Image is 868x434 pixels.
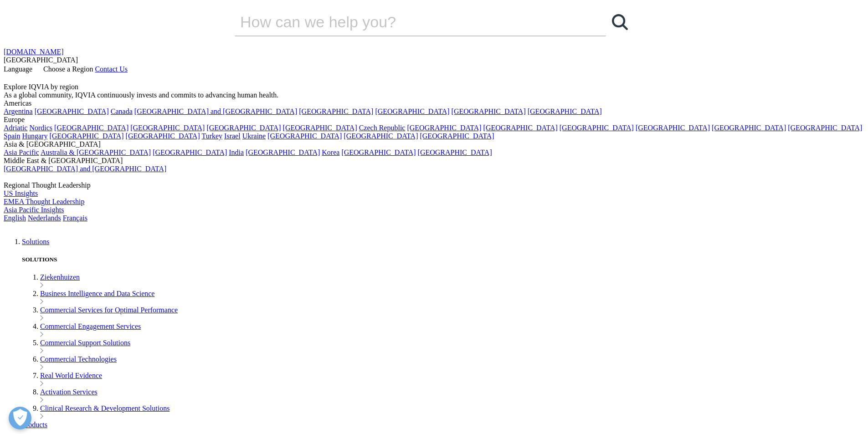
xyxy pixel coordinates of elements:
[299,107,373,115] a: [GEOGRAPHIC_DATA]
[9,407,31,429] button: Open Preferences
[28,214,61,222] a: Nederlands
[201,132,222,140] a: Turkey
[43,65,93,73] span: Choose a Region
[40,372,102,379] a: Real World Evidence
[40,388,98,396] a: Activation Services
[40,404,169,412] a: Clinical Research & Development Solutions
[407,124,481,132] a: [GEOGRAPHIC_DATA]
[41,148,151,156] a: Australia & [GEOGRAPHIC_DATA]
[40,322,141,330] a: Commercial Engagement Services
[130,124,205,132] a: [GEOGRAPHIC_DATA]
[242,132,266,140] a: Ukraine
[4,99,864,107] div: Americas
[452,107,526,115] a: [GEOGRAPHIC_DATA]
[4,83,864,91] div: Explore IQVIA by region
[4,91,864,99] div: As a global community, IQVIA continuously invests and commits to advancing human health.
[40,306,178,314] a: Commercial Services for Optimal Performance
[35,107,109,115] a: [GEOGRAPHIC_DATA]
[4,56,864,64] div: [GEOGRAPHIC_DATA]
[22,421,47,429] a: Products
[224,132,241,140] a: Israel
[153,148,227,156] a: [GEOGRAPHIC_DATA]
[4,124,27,132] a: Adriatic
[4,65,32,73] span: Language
[418,148,492,156] a: [GEOGRAPHIC_DATA]
[4,148,39,156] a: Asia Pacific
[126,132,200,140] a: [GEOGRAPHIC_DATA]
[22,132,47,140] a: Hungary
[235,8,580,36] input: Zoeken
[4,198,84,205] a: EMEA Thought Leadership
[560,124,634,132] a: [GEOGRAPHIC_DATA]
[4,189,38,197] a: US Insights
[612,14,628,30] svg: Search
[359,124,406,132] a: Czech Republic
[606,8,633,36] a: Zoeken
[4,116,864,124] div: Europe
[344,132,418,140] a: [GEOGRAPHIC_DATA]
[375,107,449,115] a: [GEOGRAPHIC_DATA]
[134,107,297,115] a: [GEOGRAPHIC_DATA] and [GEOGRAPHIC_DATA]
[283,124,357,132] a: [GEOGRAPHIC_DATA]
[322,148,339,156] a: Korea
[483,124,558,132] a: [GEOGRAPHIC_DATA]
[636,124,710,132] a: [GEOGRAPHIC_DATA]
[4,181,864,189] div: Regional Thought Leadership
[206,124,281,132] a: [GEOGRAPHIC_DATA]
[528,107,602,115] a: [GEOGRAPHIC_DATA]
[54,124,128,132] a: [GEOGRAPHIC_DATA]
[40,273,80,281] a: Ziekenhuizen
[4,107,33,115] a: Argentina
[4,165,166,173] a: [GEOGRAPHIC_DATA] and [GEOGRAPHIC_DATA]
[4,206,64,214] a: Asia Pacific Insights
[40,355,117,363] a: Commercial Technologies
[341,148,416,156] a: [GEOGRAPHIC_DATA]
[22,256,864,263] h5: SOLUTIONS
[40,290,154,297] a: Business Intelligence and Data Science
[788,124,862,132] a: [GEOGRAPHIC_DATA]
[40,339,130,347] a: Commercial Support Solutions
[229,148,244,156] a: India
[4,214,26,222] a: English
[4,140,864,148] div: Asia & [GEOGRAPHIC_DATA]
[4,132,20,140] a: Spain
[712,124,786,132] a: [GEOGRAPHIC_DATA]
[4,157,864,165] div: Middle East & [GEOGRAPHIC_DATA]
[22,238,49,245] a: Solutions
[29,124,52,132] a: Nordics
[95,65,128,73] a: Contact Us
[246,148,320,156] a: [GEOGRAPHIC_DATA]
[49,132,123,140] a: [GEOGRAPHIC_DATA]
[4,48,64,56] a: [DOMAIN_NAME]
[111,107,133,115] a: Canada
[63,214,87,222] a: Français
[420,132,494,140] a: [GEOGRAPHIC_DATA]
[267,132,342,140] a: [GEOGRAPHIC_DATA]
